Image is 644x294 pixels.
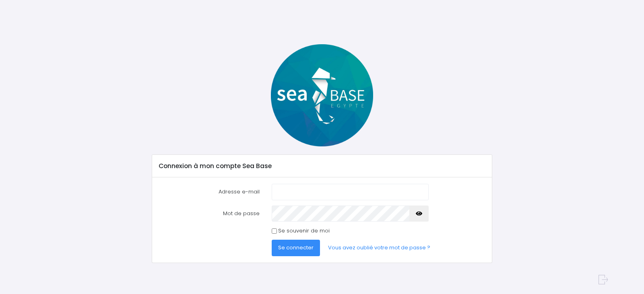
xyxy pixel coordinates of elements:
label: Adresse e-mail [153,184,266,200]
span: Se connecter [278,244,314,251]
label: Mot de passe [153,206,266,222]
a: Vous avez oublié votre mot de passe ? [322,240,437,256]
div: Connexion à mon compte Sea Base [152,155,491,177]
label: Se souvenir de moi [278,227,330,235]
button: Se connecter [272,240,320,256]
